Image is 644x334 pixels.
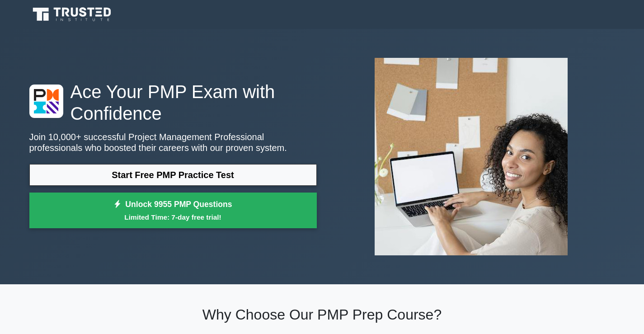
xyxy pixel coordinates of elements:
[29,164,317,186] a: Start Free PMP Practice Test
[29,306,615,323] h2: Why Choose Our PMP Prep Course?
[29,132,317,153] p: Join 10,000+ successful Project Management Professional professionals who boosted their careers w...
[41,212,306,222] small: Limited Time: 7-day free trial!
[29,193,317,229] a: Unlock 9955 PMP QuestionsLimited Time: 7-day free trial!
[29,81,317,124] h1: Ace Your PMP Exam with Confidence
